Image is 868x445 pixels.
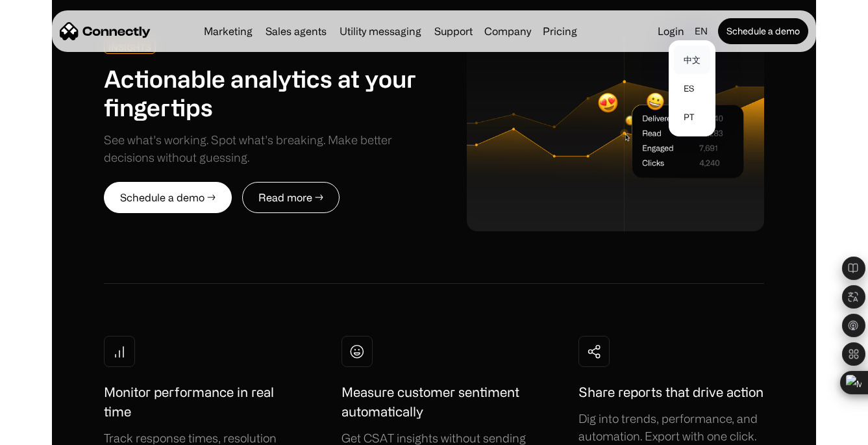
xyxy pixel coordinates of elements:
[104,64,434,120] h1: Actionable analytics at your fingertips
[108,42,151,52] div: INSIGHTS
[13,421,78,440] aside: Language selected: English
[242,182,340,213] a: Read more →
[669,40,715,136] nav: en
[429,26,478,36] a: Support
[104,182,232,213] a: Schedule a demo →
[60,21,151,41] a: home
[334,26,427,36] a: Utility messaging
[674,45,710,74] a: 中文
[578,410,764,445] div: Dig into trends, performance, and automation. Export with one click.
[695,22,708,40] div: en
[26,422,78,440] ul: Language list
[104,383,290,422] h1: Monitor performance in real time
[674,103,710,131] a: pt
[674,74,710,103] a: es
[199,26,258,36] a: Marketing
[480,22,535,40] div: Company
[484,22,531,40] div: Company
[718,18,808,44] a: Schedule a demo
[538,26,582,36] a: Pricing
[341,383,527,422] h1: Measure customer sentiment automatically
[689,22,715,40] div: en
[652,22,689,40] a: Login
[104,131,434,166] div: See what’s working. Spot what’s breaking. Make better decisions without guessing.
[578,383,763,402] h1: Share reports that drive action
[260,26,332,36] a: Sales agents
